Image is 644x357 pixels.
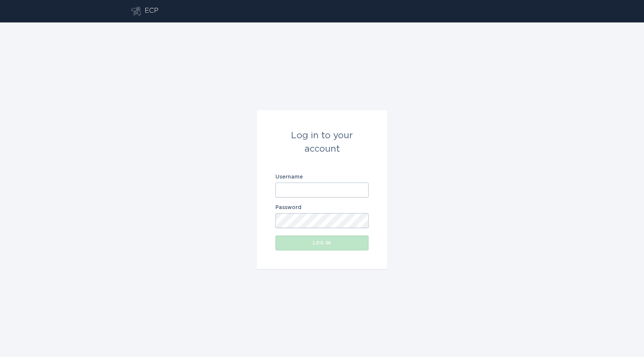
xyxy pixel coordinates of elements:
div: Log in to your account [275,129,369,156]
button: Go to dashboard [131,7,141,16]
button: Log in [275,236,369,250]
div: Log in [279,241,365,245]
div: ECP [145,7,158,16]
label: Password [275,205,369,210]
label: Username [275,174,369,180]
